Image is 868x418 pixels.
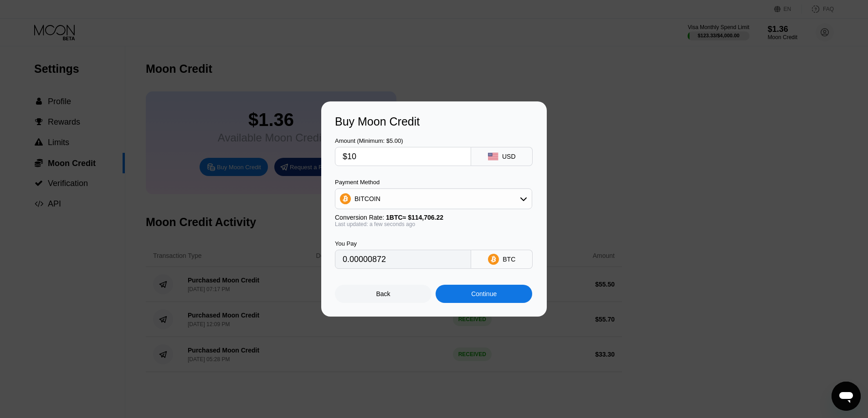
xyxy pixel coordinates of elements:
div: Back [376,290,390,297]
div: Back [335,285,431,303]
div: Conversion Rate: [335,214,532,221]
input: $0.00 [343,147,463,166]
div: You Pay [335,240,471,247]
div: Payment Method [335,179,532,186]
div: BITCOIN [335,190,532,208]
div: BITCOIN [354,195,380,202]
div: Continue [436,285,532,303]
div: Last updated: a few seconds ago [335,221,532,227]
div: Continue [471,290,497,297]
div: USD [502,153,516,160]
iframe: Кнопка запуска окна обмена сообщениями [832,382,861,411]
div: BTC [503,256,515,263]
div: Amount (Minimum: $5.00) [335,137,471,144]
span: 1 BTC ≈ $114,706.22 [386,214,443,221]
div: Buy Moon Credit [335,115,533,128]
